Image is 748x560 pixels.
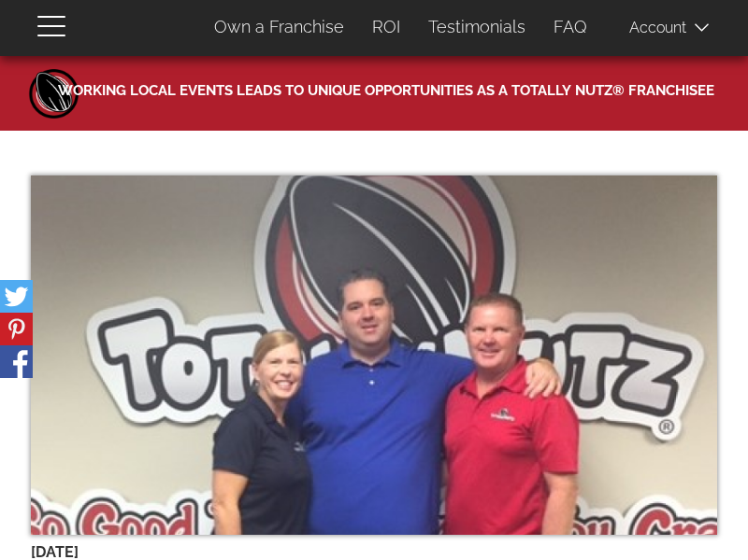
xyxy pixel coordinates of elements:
[26,65,82,121] a: Home
[358,7,414,47] a: ROI
[200,7,358,47] a: Own a Franchise
[414,7,539,47] a: Testimonials
[58,77,714,100] span: Working local events leads to unique opportunities as a Totally Nutz® Franchisee
[31,175,717,535] img: todd-furnia_1.png
[539,7,601,47] a: FAQ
